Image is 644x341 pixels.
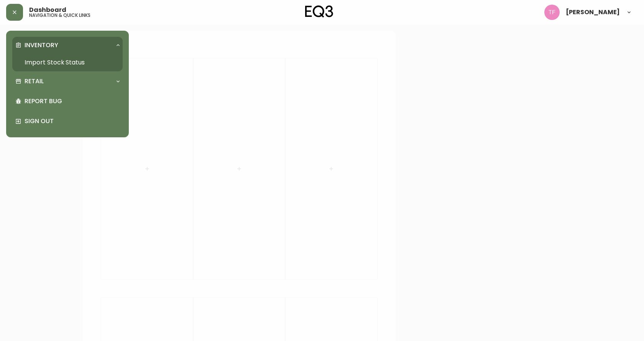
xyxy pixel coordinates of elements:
[12,91,123,111] div: Report Bug
[29,13,90,18] h5: navigation & quick links
[544,5,560,20] img: 509424b058aae2bad57fee408324c33f
[25,97,120,105] p: Report Bug
[12,73,123,90] div: Retail
[25,41,58,49] p: Inventory
[12,37,123,54] div: Inventory
[29,7,66,13] span: Dashboard
[305,5,333,18] img: logo
[12,54,123,71] a: Import Stock Status
[566,9,620,15] span: [PERSON_NAME]
[12,111,123,131] div: Sign Out
[25,77,44,86] p: Retail
[25,117,120,125] p: Sign Out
